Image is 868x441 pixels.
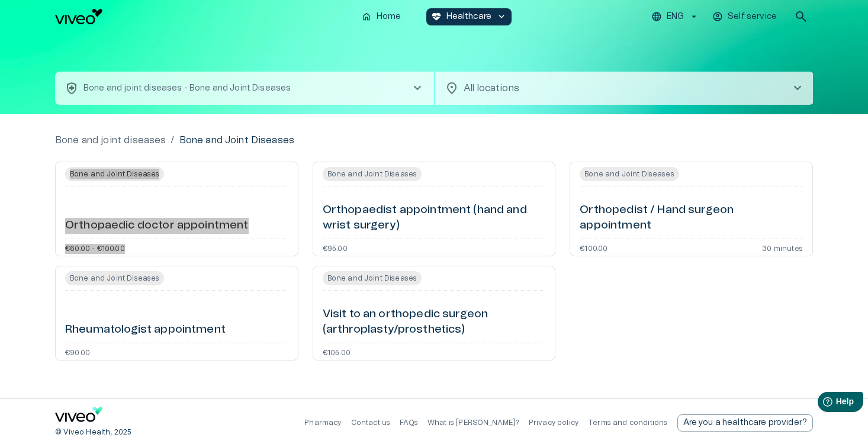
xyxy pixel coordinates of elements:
[400,419,418,426] a: FAQs
[728,11,777,23] p: Self service
[313,266,556,360] a: Open service booking details
[496,11,507,22] span: keyboard_arrow_down
[650,8,701,25] button: ENG
[683,417,808,429] p: Are you a healthcare provider?
[356,8,407,25] button: homeHome
[55,9,102,24] img: Viveo logo
[55,133,166,147] a: Bone and joint diseases
[427,418,519,428] p: What is [PERSON_NAME]?
[65,273,164,284] span: Bone and Joint Diseases
[580,202,803,234] h6: Orthopedist / Hand surgeon appointment
[171,133,174,147] p: /
[776,387,868,420] iframe: Help widget launcher
[677,414,814,432] div: Are you a healthcare provider?
[667,11,684,23] p: ENG
[55,407,102,426] a: Navigate to home page
[790,81,805,95] span: chevron_right
[529,419,578,426] a: Privacy policy
[361,11,372,22] span: home
[794,9,808,24] span: search
[323,169,422,179] span: Bone and Joint Diseases
[580,169,679,179] span: Bone and Joint Diseases
[65,169,164,179] span: Bone and Joint Diseases
[55,72,434,105] button: health_and_safetyBone and joint diseases - Bone and Joint Diseaseschevron_right
[762,244,803,251] p: 30 minutes
[570,162,813,256] a: Open service booking details
[446,11,492,23] p: Healthcare
[711,8,780,25] button: Self service
[65,81,79,95] span: health_and_safety
[588,419,667,426] a: Terms and conditions
[323,244,348,251] p: €95.00
[677,414,814,432] a: Send email to partnership request to viveo
[464,81,771,95] p: All locations
[789,5,813,28] button: open search modal
[55,9,352,24] a: Navigate to homepage
[55,266,298,360] a: Open service booking details
[323,348,351,355] p: €105.00
[55,162,298,256] a: Open service booking details
[323,273,422,284] span: Bone and Joint Diseases
[65,322,226,338] h6: Rheumatologist appointment
[431,11,442,22] span: ecg_heart
[377,11,401,23] p: Home
[323,202,546,234] h6: Orthopaedist appointment (hand and wrist surgery)
[445,81,459,95] span: location_on
[304,419,341,426] a: Pharmacy
[83,82,291,95] p: Bone and joint diseases - Bone and Joint Diseases
[426,8,512,25] button: ecg_heartHealthcarekeyboard_arrow_down
[410,81,425,95] span: chevron_right
[313,162,556,256] a: Open service booking details
[323,307,546,338] h6: Visit to an orthopedic surgeon (arthroplasty/prosthetics)
[55,427,131,437] p: © Viveo Health, 2025
[580,244,607,251] p: €100.00
[179,133,294,147] p: Bone and Joint Diseases
[65,348,90,355] p: €90.00
[65,244,125,251] p: €60.00 - €100.00
[351,418,391,428] p: Contact us
[65,218,249,234] h6: Orthopaedic doctor appointment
